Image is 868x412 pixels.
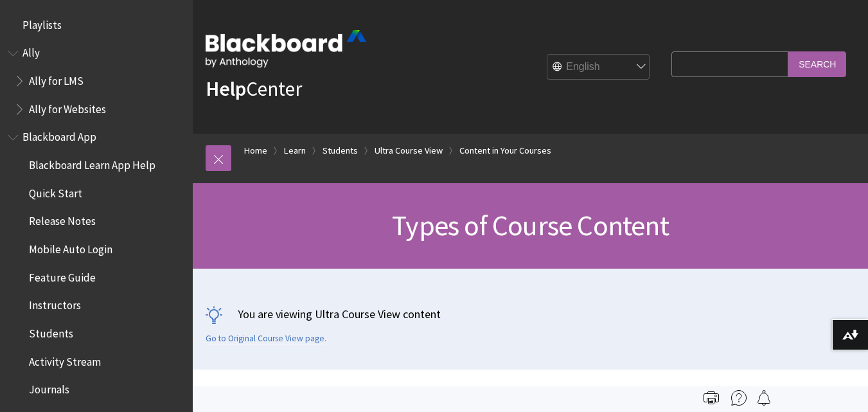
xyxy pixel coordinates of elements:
[29,183,82,200] span: Quick Start
[547,55,650,80] select: Site Language Selector
[29,295,81,312] span: Instructors
[29,70,84,87] span: Ally for LMS
[284,143,306,159] a: Learn
[22,42,40,60] span: Ally
[788,51,846,76] input: Search
[8,42,185,120] nav: Book outline for Anthology Ally Help
[704,390,719,406] img: Print
[206,333,326,345] a: Go to Original Course View page.
[206,76,246,102] strong: Help
[375,143,443,159] a: Ultra Course View
[29,211,96,228] span: Release Notes
[29,154,155,172] span: Blackboard Learn App Help
[29,323,73,340] span: Students
[756,390,772,406] img: Follow this page
[29,98,106,116] span: Ally for Websites
[29,267,96,284] span: Feature Guide
[29,238,112,256] span: Mobile Auto Login
[22,127,96,144] span: Blackboard App
[392,208,669,243] span: Types of Course Content
[206,76,302,102] a: HelpCenter
[731,390,747,406] img: More help
[206,306,855,322] p: You are viewing Ultra Course View content
[244,143,267,159] a: Home
[29,379,69,397] span: Journals
[22,14,62,31] span: Playlists
[29,351,101,368] span: Activity Stream
[459,143,551,159] a: Content in Your Courses
[323,143,358,159] a: Students
[8,14,185,36] nav: Book outline for Playlists
[206,30,366,67] img: Blackboard by Anthology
